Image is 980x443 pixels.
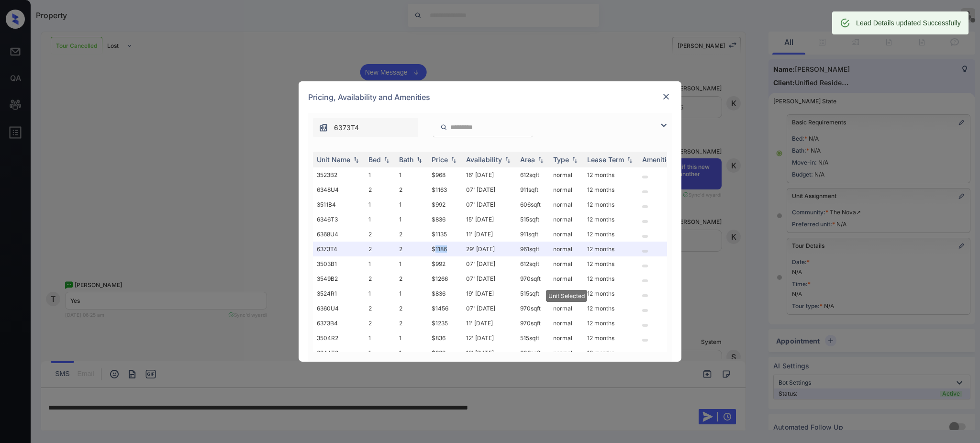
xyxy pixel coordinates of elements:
div: Pricing, Availability and Amenities [299,81,681,113]
td: 1 [365,256,395,271]
td: 2 [395,242,428,256]
td: 2 [395,316,428,331]
td: 07' [DATE] [462,256,516,271]
td: 12 months [583,256,638,271]
td: 12 months [583,242,638,256]
img: sorting [414,156,424,163]
td: 2 [365,301,395,316]
td: 2 [395,301,428,316]
td: normal [549,197,583,212]
img: sorting [570,156,579,163]
td: 3549B2 [313,271,365,286]
img: sorting [536,156,546,163]
td: 12' [DATE] [462,345,516,360]
img: icon-zuma [319,123,328,133]
img: icon-zuma [440,123,447,132]
td: 6373T4 [313,242,365,256]
td: 2 [365,242,395,256]
td: 07' [DATE] [462,182,516,197]
div: Amenities [642,155,674,164]
td: 2 [365,227,395,242]
td: 612 sqft [516,256,549,271]
td: 1 [365,197,395,212]
td: 6360U4 [313,301,365,316]
td: 12 months [583,286,638,301]
td: 1 [365,286,395,301]
td: 12 months [583,331,638,345]
img: close [661,92,671,101]
td: 2 [365,316,395,331]
td: 12 months [583,227,638,242]
td: 1 [365,212,395,227]
td: 15' [DATE] [462,212,516,227]
td: 12 months [583,316,638,331]
td: 11' [DATE] [462,316,516,331]
td: 07' [DATE] [462,301,516,316]
td: 2 [395,182,428,197]
td: 3503B1 [313,256,365,271]
td: 2 [365,182,395,197]
td: normal [549,316,583,331]
td: $1186 [428,242,462,256]
td: 515 sqft [516,212,549,227]
div: Lead Details updated Successfully [856,14,961,32]
td: 1 [395,212,428,227]
td: 12 months [583,197,638,212]
div: Area [520,155,535,164]
td: $992 [428,197,462,212]
img: sorting [625,156,635,163]
div: Type [553,155,569,164]
td: normal [549,167,583,182]
td: 961 sqft [516,242,549,256]
td: normal [549,331,583,345]
div: Lease Term [587,155,624,164]
td: 3524R1 [313,286,365,301]
td: 12 months [583,345,638,360]
td: 6348U4 [313,182,365,197]
img: sorting [503,156,512,163]
td: 12 months [583,167,638,182]
td: 6344T2 [313,345,365,360]
td: 1 [395,286,428,301]
span: 6373T4 [334,122,359,133]
td: normal [549,212,583,227]
td: 2 [365,271,395,286]
td: $992 [428,256,462,271]
td: $968 [428,345,462,360]
td: 12 months [583,182,638,197]
td: 1 [395,167,428,182]
td: 1 [365,331,395,345]
td: 515 sqft [516,286,549,301]
td: $1235 [428,316,462,331]
td: 6346T3 [313,212,365,227]
img: sorting [382,156,391,163]
td: 970 sqft [516,301,549,316]
td: 1 [395,256,428,271]
td: 1 [365,167,395,182]
td: 07' [DATE] [462,271,516,286]
td: normal [549,345,583,360]
td: 970 sqft [516,271,549,286]
td: 911 sqft [516,182,549,197]
img: sorting [351,156,361,163]
td: $836 [428,331,462,345]
td: $836 [428,286,462,301]
td: 911 sqft [516,227,549,242]
td: 12 months [583,271,638,286]
td: 3504R2 [313,331,365,345]
td: $1266 [428,271,462,286]
div: Price [432,155,448,164]
td: normal [549,182,583,197]
td: 515 sqft [516,331,549,345]
td: 1 [395,345,428,360]
td: 2 [395,271,428,286]
td: normal [549,227,583,242]
td: $1135 [428,227,462,242]
td: 29' [DATE] [462,242,516,256]
div: Unit Name [317,155,350,164]
td: 12 months [583,212,638,227]
td: $968 [428,167,462,182]
td: $1163 [428,182,462,197]
td: $836 [428,212,462,227]
td: 3523B2 [313,167,365,182]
